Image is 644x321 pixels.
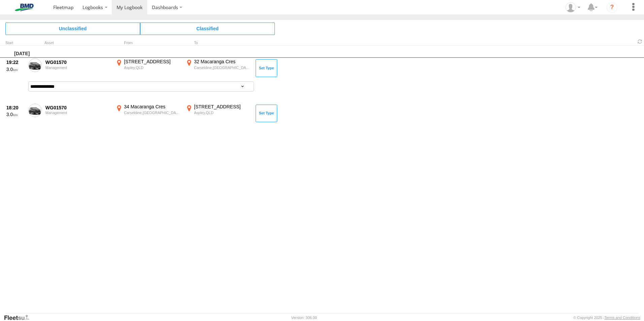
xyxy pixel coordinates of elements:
[45,105,111,111] div: WG01570
[44,41,112,45] div: Asset
[6,105,25,111] div: 18:20
[291,316,317,320] div: Version: 306.00
[124,65,181,70] div: Aspley,QLD
[194,104,251,110] div: [STREET_ADDRESS]
[605,316,640,320] a: Terms and Conditions
[140,23,275,35] span: Click to view Classified Trips
[45,66,111,70] div: Management
[607,2,617,13] i: ?
[115,104,182,123] label: Click to View Event Location
[563,2,583,12] div: Casper Heunis
[194,65,251,70] div: Carseldine,[GEOGRAPHIC_DATA]
[185,104,252,123] label: Click to View Event Location
[256,105,277,122] button: Click to Set
[194,110,251,115] div: Aspley,QLD
[45,111,111,115] div: Management
[4,314,35,321] a: Visit our Website
[115,59,182,78] label: Click to View Event Location
[124,104,181,110] div: 34 Macaranga Cres
[5,41,26,45] div: Click to Sort
[124,59,181,65] div: [STREET_ADDRESS]
[194,59,251,65] div: 32 Macaranga Cres
[124,110,181,115] div: Carseldine,[GEOGRAPHIC_DATA]
[636,38,644,45] span: Refresh
[45,59,111,65] div: WG01570
[7,4,42,11] img: bmd-logo.svg
[256,59,277,77] button: Click to Set
[573,316,640,320] div: © Copyright 2025 -
[6,111,25,117] div: 3.0
[6,59,25,65] div: 19:22
[5,23,140,35] span: Click to view Unclassified Trips
[185,59,252,78] label: Click to View Event Location
[6,66,25,72] div: 3.0
[185,41,252,45] div: To
[115,41,182,45] div: From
